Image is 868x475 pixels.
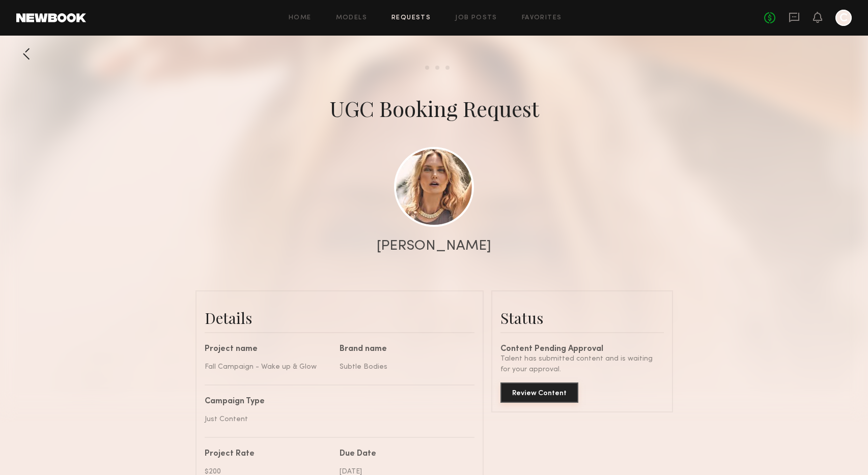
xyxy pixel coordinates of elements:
button: Review Content [500,382,578,403]
a: C [835,10,852,26]
div: Talent has submitted content and is waiting for your approval. [500,353,664,375]
div: Brand name [340,345,467,353]
div: Content Pending Approval [500,345,664,353]
div: Just Content [205,414,467,425]
a: Requests [391,15,431,21]
div: Due Date [340,450,467,458]
a: Job Posts [455,15,497,21]
a: Favorites [522,15,562,21]
div: Fall Campaign - Wake up & Glow [205,362,332,372]
div: Project name [205,345,332,353]
a: Models [336,15,367,21]
div: [PERSON_NAME] [377,239,491,253]
div: Subtle Bodies [340,362,467,372]
div: Details [205,308,474,328]
div: Campaign Type [205,398,467,406]
a: Home [289,15,312,21]
div: Project Rate [205,450,332,458]
div: UGC Booking Request [329,94,539,123]
div: Status [500,308,664,328]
